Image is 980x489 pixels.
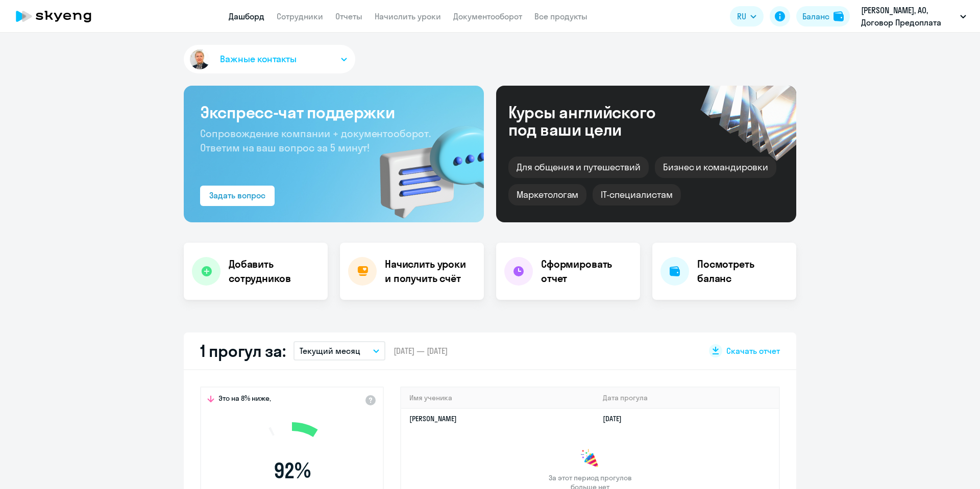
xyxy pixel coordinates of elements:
a: Сотрудники [277,11,323,21]
div: Маркетологам [508,184,586,205]
button: Текущий месяц [293,341,385,361]
a: Документооборот [453,11,522,21]
div: Для общения и путешествий [508,157,649,178]
div: Задать вопрос [209,189,265,201]
h4: Сформировать отчет [541,257,632,286]
span: Скачать отчет [726,345,780,356]
img: balance [834,11,844,21]
span: Это на 8% ниже, [218,394,271,406]
div: IT-специалистам [593,184,680,205]
h4: Добавить сотрудников [229,257,320,286]
p: Текущий месяц [300,345,360,357]
div: Курсы английского под ваши цели [508,104,683,138]
h2: 1 прогул за: [200,341,285,361]
a: [DATE] [603,414,630,423]
button: Балансbalance [796,6,850,27]
a: Все продукты [534,11,587,21]
h3: Экспресс-чат поддержки [200,102,468,122]
th: Имя ученика [401,388,595,408]
img: congrats [580,449,600,469]
a: [PERSON_NAME] [409,414,457,423]
p: [PERSON_NAME], АО, Договор Предоплата [861,4,956,29]
span: Сопровождение компании + документооборот. Ответим на ваш вопрос за 5 минут! [200,127,431,154]
span: Важные контакты [220,53,297,66]
img: avatar [188,47,212,71]
th: Дата прогула [595,388,779,408]
a: Отчеты [335,11,362,21]
div: Баланс [802,10,829,22]
span: RU [737,10,746,22]
button: Важные контакты [184,45,355,73]
button: RU [730,6,764,27]
button: Задать вопрос [200,186,275,206]
span: [DATE] — [DATE] [394,345,448,356]
button: [PERSON_NAME], АО, Договор Предоплата [856,4,971,29]
span: 92 % [233,458,351,483]
a: Начислить уроки [375,11,441,21]
a: Дашборд [229,11,264,21]
div: Бизнес и командировки [655,157,776,178]
h4: Начислить уроки и получить счёт [385,257,474,286]
img: bg-img [365,108,484,222]
h4: Посмотреть баланс [697,257,788,286]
